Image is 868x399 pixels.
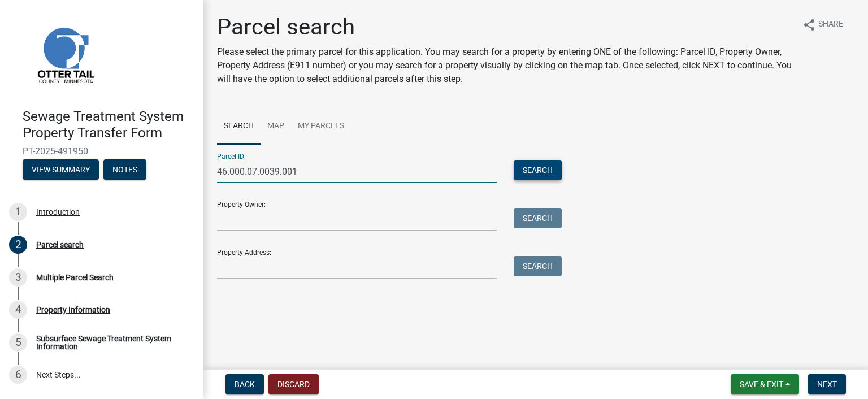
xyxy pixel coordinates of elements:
div: 6 [9,366,27,384]
div: 4 [9,301,27,319]
button: Notes [103,159,146,180]
p: Please select the primary parcel for this application. You may search for a property by entering ... [217,45,793,86]
div: 2 [9,236,27,254]
div: 5 [9,333,27,352]
div: Multiple Parcel Search [36,274,114,281]
span: PT-2025-491950 [23,146,181,157]
a: My Parcels [291,109,351,145]
button: Search [514,208,562,228]
button: Search [514,256,562,276]
span: Back [235,380,255,389]
h1: Parcel search [217,14,793,41]
div: 1 [9,203,27,221]
a: Search [217,109,261,145]
img: Otter Tail County, Minnesota [23,12,107,97]
h4: Sewage Treatment System Property Transfer Form [23,109,194,141]
span: Share [818,18,843,32]
button: shareShare [793,14,852,36]
i: share [802,18,816,32]
button: Save & Exit [731,374,799,394]
wm-modal-confirm: Summary [23,166,99,175]
div: Property Information [36,306,110,314]
button: View Summary [23,159,99,180]
span: Save & Exit [740,380,783,389]
button: Next [808,374,846,394]
button: Discard [268,374,319,394]
a: Map [261,109,291,145]
div: Parcel search [36,241,84,249]
span: Next [817,380,837,389]
div: Subsurface Sewage Treatment System Information [36,335,185,350]
div: 3 [9,268,27,287]
button: Back [225,374,264,394]
button: Search [514,160,562,180]
div: Introduction [36,208,80,216]
wm-modal-confirm: Notes [103,166,146,175]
